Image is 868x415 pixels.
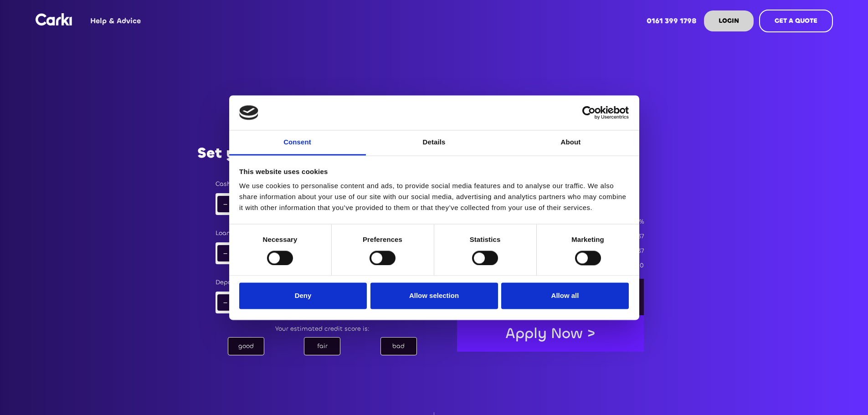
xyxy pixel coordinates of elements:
div: - [217,196,234,212]
strong: Statistics [470,236,501,244]
strong: GET A QUOTE [775,16,817,25]
a: Usercentrics Cookiebot - opens in a new window [549,106,629,119]
div: Your estimated credit score is: [206,323,439,335]
div: Deposit: [216,278,430,287]
a: About [503,131,639,156]
a: LOGIN [704,10,754,31]
img: logo [239,105,258,120]
div: - [217,294,234,311]
a: Apply Now > [496,319,605,348]
strong: LOGIN [719,16,739,25]
button: Allow all [501,283,629,309]
img: Logo [36,13,72,26]
a: 0161 399 1798 [639,3,704,39]
strong: 0161 399 1798 [647,16,697,26]
a: Help & Advice [83,3,148,39]
div: Cash Price: [216,179,430,189]
div: - [217,245,234,261]
button: Deny [239,283,367,309]
div: 9.9% [631,217,644,226]
div: Loan Length: [216,229,430,238]
strong: Necessary [263,236,298,244]
button: Allow selection [370,283,498,309]
a: Details [366,131,503,156]
a: Consent [229,131,366,156]
div: We use cookies to personalise content and ads, to provide social media features and to analyse ou... [239,181,629,214]
div: This website uses cookies [239,166,629,177]
a: GET A QUOTE [759,10,833,32]
strong: Preferences [363,236,402,244]
h2: Set your budget [197,145,314,161]
strong: Marketing [571,236,604,244]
